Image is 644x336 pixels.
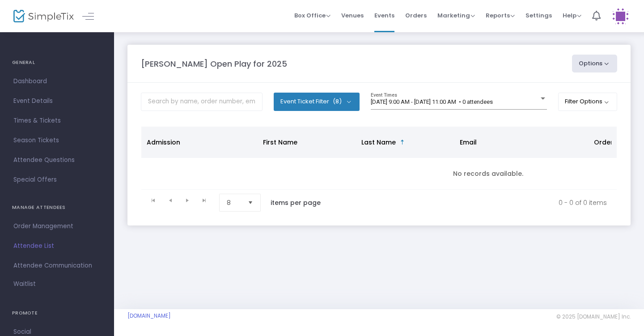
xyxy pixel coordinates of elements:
span: Email [460,138,477,147]
button: Options [572,55,618,72]
label: items per page [271,198,321,207]
span: Admission [147,138,180,147]
span: [DATE] 9:00 AM - [DATE] 11:00 AM • 0 attendees [371,98,493,105]
h4: GENERAL [12,54,102,72]
span: Special Offers [13,174,101,186]
span: Attendee Communication [13,260,101,272]
span: Help [563,11,581,20]
h4: PROMOTE [12,304,102,322]
span: Event Details [13,95,101,107]
span: Times & Tickets [13,115,101,127]
span: Order ID [594,138,621,147]
span: Marketing [437,11,475,20]
span: © 2025 [DOMAIN_NAME] Inc. [556,313,631,320]
span: (8) [333,98,342,105]
span: 8 [227,198,241,207]
span: Season Tickets [13,135,101,146]
span: Last Name [361,138,396,147]
h4: MANAGE ATTENDEES [12,199,102,217]
span: Orders [405,4,427,27]
span: Dashboard [13,76,101,87]
span: Reports [486,11,515,20]
span: Waitlist [13,280,36,289]
button: Event Ticket Filter(8) [274,93,360,111]
input: Search by name, order number, email, ip address [141,93,263,111]
span: Box Office [294,11,330,20]
span: First Name [263,138,297,147]
span: Attendee Questions [13,154,101,166]
kendo-pager-info: 0 - 0 of 0 items [339,194,607,212]
a: [DOMAIN_NAME] [127,312,171,319]
button: Filter Options [558,93,618,111]
div: Data table [141,127,617,190]
m-panel-title: [PERSON_NAME] Open Play for 2025 [141,58,287,70]
span: Venues [341,4,364,27]
button: Select [244,194,257,211]
span: Sortable [399,139,406,146]
span: Events [374,4,394,27]
span: Attendee List [13,240,101,252]
span: Settings [525,4,552,27]
span: Order Management [13,221,101,232]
